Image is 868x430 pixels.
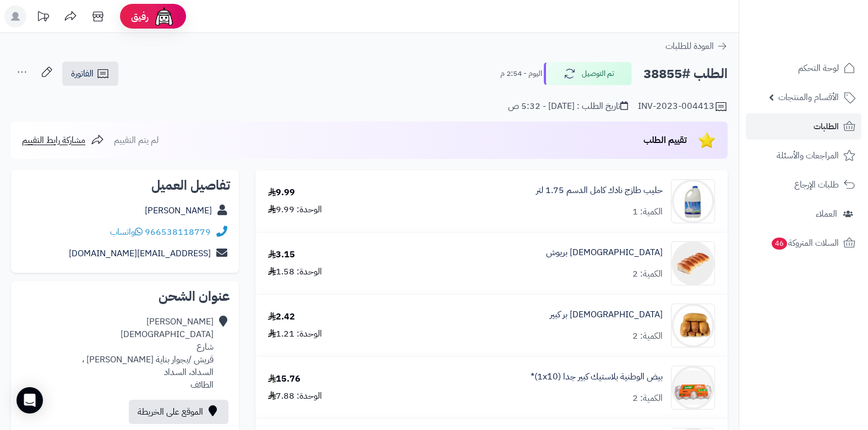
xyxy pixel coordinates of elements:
[114,134,159,147] span: لم يتم التقييم
[638,100,728,113] div: INV-2023-004413
[145,225,211,239] a: 966538118779
[268,328,322,340] div: الوحدة: 1.21
[153,5,175,27] img: ai-face.png
[672,366,714,410] img: 1750785467-WhatsApp%20Image%202025-06-24%20at%208.14.46%20PM-90x90.jpeg
[672,179,714,223] img: 23067cc17dc0eb47f0014896f802433ef648-90x90.jpg
[672,304,714,348] img: 537209d0a4c1bdc753bb1a0516df8f1c413-90x90.jpg
[69,247,211,260] a: [EMAIL_ADDRESS][DOMAIN_NAME]
[665,40,728,53] a: العودة للطلبات
[268,311,295,323] div: 2.42
[550,308,663,321] a: [DEMOGRAPHIC_DATA] بر كبير
[268,186,295,199] div: 9.99
[145,204,212,217] a: [PERSON_NAME]
[632,268,663,280] div: الكمية: 2
[672,241,714,285] img: 1664440217-296789_1-20201101-011331-90x90.png
[665,40,714,53] span: العودة للطلبات
[268,203,322,216] div: الوحدة: 9.99
[500,68,542,79] small: اليوم - 2:54 م
[82,316,214,391] div: [PERSON_NAME] [DEMOGRAPHIC_DATA] شارع قريش /بجوار بناية [PERSON_NAME] ، السداد، السداد الطائف
[17,387,43,414] div: Open Intercom Messenger
[746,172,861,198] a: طلبات الإرجاع
[508,100,628,113] div: تاريخ الطلب : [DATE] - 5:32 ص
[129,400,228,424] a: الموقع على الخريطة
[268,266,322,278] div: الوحدة: 1.58
[746,201,861,227] a: العملاء
[71,67,94,80] span: الفاتورة
[632,206,663,218] div: الكمية: 1
[22,134,104,147] a: مشاركة رابط التقييم
[632,392,663,405] div: الكمية: 2
[268,390,322,403] div: الوحدة: 7.88
[268,373,301,385] div: 15.76
[632,330,663,343] div: الكمية: 2
[746,142,861,169] a: المراجعات والأسئلة
[746,230,861,256] a: السلات المتروكة46
[778,90,839,105] span: الأقسام والمنتجات
[777,148,839,163] span: المراجعات والأسئلة
[814,119,839,134] span: الطلبات
[22,134,85,147] span: مشاركة رابط التقييم
[746,55,861,81] a: لوحة التحكم
[746,113,861,140] a: الطلبات
[20,179,230,192] h2: تفاصيل العميل
[268,249,295,261] div: 3.15
[643,63,728,85] h2: الطلب #38855
[643,134,687,147] span: تقييم الطلب
[110,225,143,239] a: واتساب
[62,62,118,86] a: الفاتورة
[29,5,57,30] a: تحديثات المنصة
[531,371,663,383] a: بيض الوطنية بلاستيك كبير جدا (1x10)*
[798,60,839,76] span: لوحة التحكم
[794,177,839,192] span: طلبات الإرجاع
[544,62,632,85] button: تم التوصيل
[131,10,149,23] span: رفيق
[816,206,837,222] span: العملاء
[546,246,663,259] a: [DEMOGRAPHIC_DATA] بريوش
[20,290,230,303] h2: عنوان الشحن
[771,235,839,251] span: السلات المتروكة
[772,238,787,250] span: 46
[536,184,663,197] a: حليب طازج نادك كامل الدسم 1.75 لتر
